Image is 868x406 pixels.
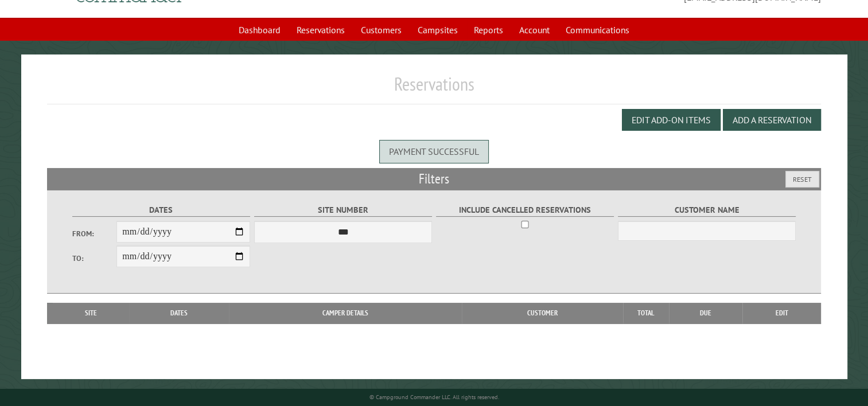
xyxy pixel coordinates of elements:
h2: Filters [47,168,821,190]
label: From: [72,228,117,239]
label: Site Number [254,204,433,217]
a: Reservations [290,19,352,41]
th: Edit [742,303,821,323]
a: Customers [354,19,408,41]
th: Customer [462,303,623,323]
label: Customer Name [618,204,796,217]
label: To: [72,253,117,264]
a: Campsites [411,19,465,41]
label: Include Cancelled Reservations [436,204,614,217]
a: Communications [559,19,636,41]
button: Edit Add-on Items [622,109,721,131]
a: Account [512,19,556,41]
th: Due [669,303,742,323]
label: Dates [72,204,251,217]
th: Total [623,303,669,323]
small: © Campground Commander LLC. All rights reserved. [369,393,499,401]
h1: Reservations [47,73,821,104]
a: Reports [467,19,510,41]
th: Dates [129,303,229,323]
th: Camper Details [229,303,462,323]
a: Dashboard [232,19,287,41]
th: Site [53,303,129,323]
button: Add a Reservation [723,109,821,131]
div: Payment successful [379,140,489,163]
button: Reset [785,171,819,188]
